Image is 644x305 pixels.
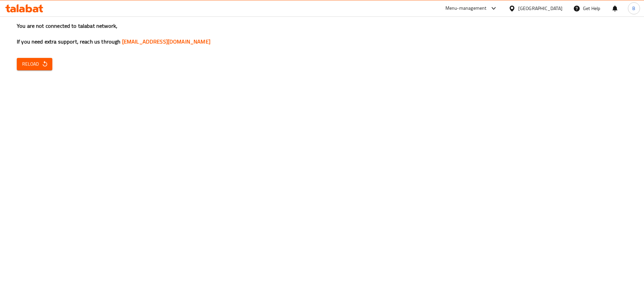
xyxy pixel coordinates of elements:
span: Reload [22,60,47,68]
a: [EMAIL_ADDRESS][DOMAIN_NAME] [122,36,210,47]
h3: You are not connected to talabat network, If you need extra support, reach us through [17,22,627,46]
span: B [632,5,635,12]
button: Reload [17,58,52,70]
div: Menu-management [445,4,487,12]
div: [GEOGRAPHIC_DATA] [518,5,562,12]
